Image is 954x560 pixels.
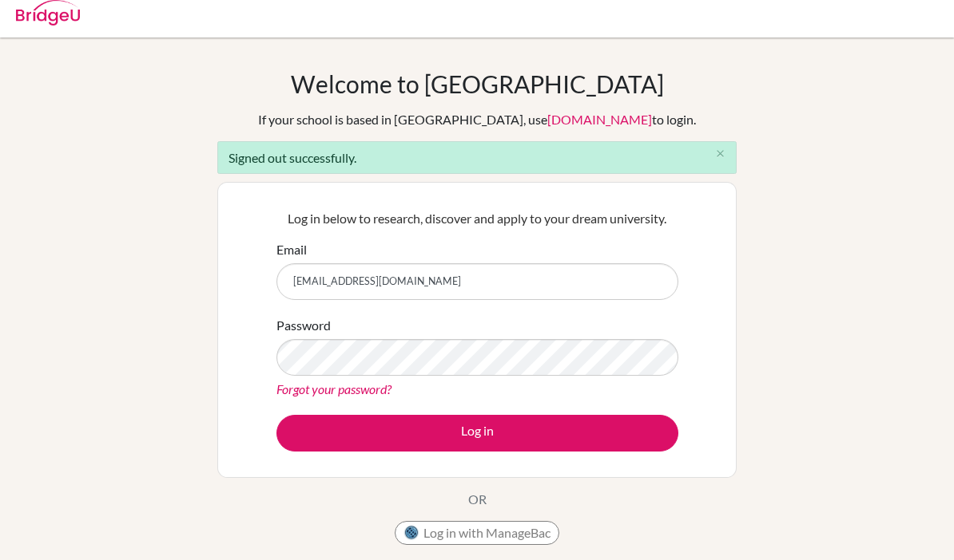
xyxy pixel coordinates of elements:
[276,381,392,396] a: Forgot your password?
[468,490,487,509] p: OR
[276,415,678,452] button: Log in
[276,240,307,259] label: Email
[704,142,736,166] button: Close
[217,141,737,174] div: Signed out successfully.
[714,148,726,160] i: close
[291,69,664,98] h1: Welcome to [GEOGRAPHIC_DATA]
[276,209,678,228] p: Log in below to research, discover and apply to your dream university.
[547,112,652,127] a: [DOMAIN_NAME]
[276,316,331,335] label: Password
[395,521,559,545] button: Log in with ManageBac
[258,110,696,129] div: If your school is based in [GEOGRAPHIC_DATA], use to login.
